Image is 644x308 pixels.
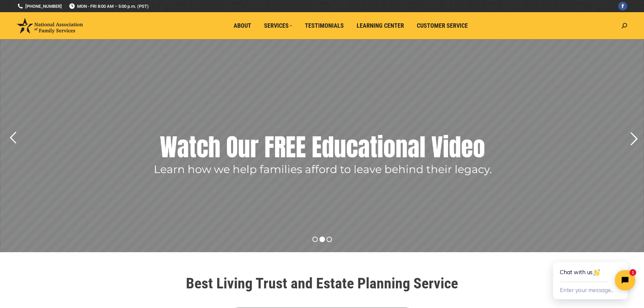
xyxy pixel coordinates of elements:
[17,18,83,33] img: National Association of Family Services
[154,164,492,174] rs-layer: Learn how we help families afford to leave behind their legacy.
[69,3,149,9] span: MON - FRI 8:00 AM – 5:00 p.m. (PST)
[264,22,292,29] span: Services
[538,240,644,308] iframe: Tidio Chat
[352,19,409,32] a: Learning Center
[300,19,349,32] a: Testimonials
[412,19,473,32] a: Customer Service
[234,22,251,29] span: About
[618,2,627,10] a: Facebook page opens in new window
[17,3,62,9] a: [PHONE_NUMBER]
[357,22,404,29] span: Learning Center
[160,130,485,164] rs-layer: Watch Our FREE Educational Video
[305,22,344,29] span: Testimonials
[133,276,511,291] h1: Best Living Trust and Estate Planning Service
[417,22,468,29] span: Customer Service
[229,19,256,32] a: About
